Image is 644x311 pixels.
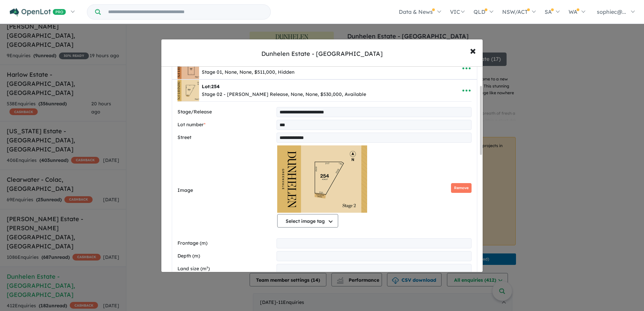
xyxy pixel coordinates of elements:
[178,265,274,273] label: Land size (m²)
[470,43,476,58] span: ×
[178,121,274,129] label: Lot number
[178,252,274,260] label: Depth (m)
[178,186,275,195] label: Image
[202,68,294,76] div: Stage 01, None, None, $511,000, Hidden
[211,83,220,90] span: 254
[178,58,199,79] img: Dunhelen%20Estate%20-%20Greenvale%20-%20Lot%20107___1739506790.jpg
[102,5,269,19] input: Try estate name, suburb, builder or developer
[178,134,274,142] label: Street
[277,214,338,228] button: Select image tag
[451,183,472,193] button: Remove
[202,91,366,99] div: Stage 02 - [PERSON_NAME] Release, None, None, $530,000, Available
[178,108,274,116] label: Stage/Release
[178,239,274,247] label: Frontage (m)
[10,8,66,16] img: Openlot PRO Logo White
[597,8,626,15] span: sophiec@...
[178,80,199,101] img: Dunhelen%20Estate%20-%20Greenvale%20-%20Lot%20254___1759272228.JPG
[277,145,367,213] img: Dunhelen Estate - Greenvale - Lot 254
[202,83,220,90] b: Lot:
[211,61,220,67] span: 107
[202,61,220,67] b: Lot:
[261,49,383,58] div: Dunhelen Estate - [GEOGRAPHIC_DATA]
